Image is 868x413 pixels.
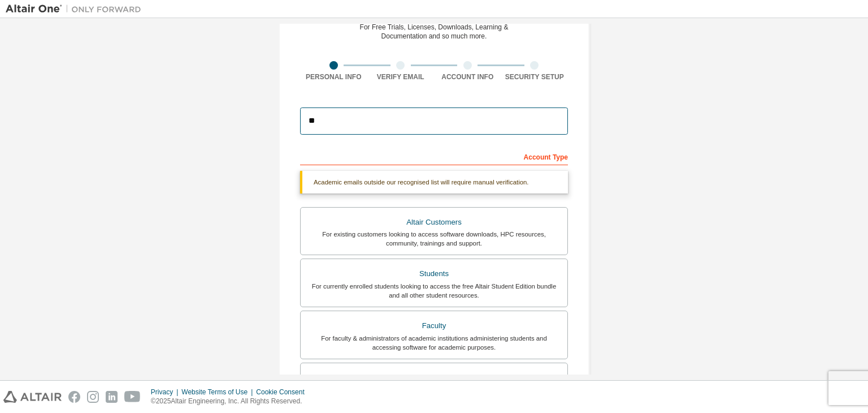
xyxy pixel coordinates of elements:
div: Altair Customers [307,214,561,230]
div: Account Info [434,72,501,81]
img: altair_logo.svg [3,391,62,403]
div: Privacy [151,388,181,397]
img: youtube.svg [124,391,141,403]
div: Everyone else [307,370,561,386]
div: Students [307,266,561,282]
div: Website Terms of Use [181,388,256,397]
div: For faculty & administrators of academic institutions administering students and accessing softwa... [307,334,561,352]
img: Altair One [6,3,147,15]
div: For Free Trials, Licenses, Downloads, Learning & Documentation and so much more. [360,23,509,41]
div: Cookie Consent [256,388,311,397]
img: linkedin.svg [106,391,118,403]
p: © 2025 Altair Engineering, Inc. All Rights Reserved. [151,397,311,406]
div: Faculty [307,318,561,334]
img: facebook.svg [68,391,80,403]
div: Account Type [300,147,568,165]
img: instagram.svg [87,391,99,403]
div: Academic emails outside our recognised list will require manual verification. [300,171,568,193]
div: Personal Info [300,72,367,81]
div: Security Setup [501,72,568,81]
div: Verify Email [367,72,435,81]
div: For currently enrolled students looking to access the free Altair Student Edition bundle and all ... [307,282,561,300]
div: For existing customers looking to access software downloads, HPC resources, community, trainings ... [307,230,561,248]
